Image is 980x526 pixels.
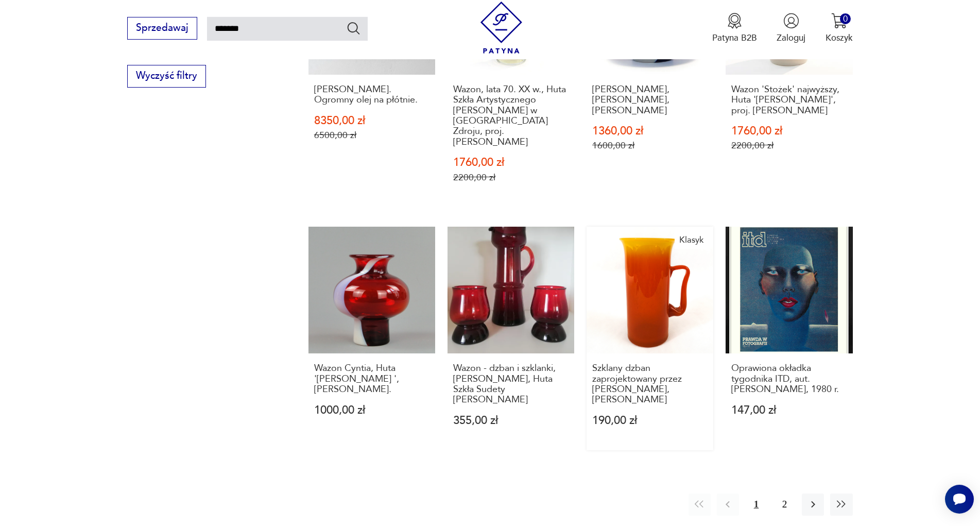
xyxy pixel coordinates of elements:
button: Wyczyść filtry [127,65,205,88]
h3: Szklany dzban zaprojektowany przez [PERSON_NAME], [PERSON_NAME] [592,363,708,405]
a: Sprzedawaj [127,25,197,33]
p: 1760,00 zł [731,126,847,137]
button: Szukaj [346,21,361,36]
p: 2200,00 zł [731,140,847,151]
p: 190,00 zł [592,415,708,426]
p: 1600,00 zł [592,140,708,151]
div: 0 [840,13,851,24]
button: 0Koszyk [826,13,853,44]
p: 1760,00 zł [453,157,569,168]
h3: Wazon, lata 70. XX w., Huta Szkła Artystycznego [PERSON_NAME] w [GEOGRAPHIC_DATA] Zdroju, proj. [... [453,84,569,147]
img: Ikonka użytkownika [783,13,799,29]
p: 6500,00 zł [314,130,430,141]
button: 2 [773,494,796,516]
h3: [PERSON_NAME], [PERSON_NAME], [PERSON_NAME] [592,84,708,116]
p: Koszyk [826,32,853,44]
img: Patyna - sklep z meblami i dekoracjami vintage [475,2,527,54]
a: Ikona medaluPatyna B2B [712,13,757,44]
h3: [PERSON_NAME]. Ogromny olej na płótnie. [314,84,430,106]
iframe: Smartsupp widget button [945,485,974,514]
h3: Wazon - dzban i szklanki, [PERSON_NAME], Huta Szkła Sudety [PERSON_NAME] [453,363,569,405]
button: 1 [745,494,767,516]
img: Ikona medalu [727,13,743,29]
img: Ikona koszyka [831,13,847,29]
h3: Oprawiona okładka tygodnika ITD, aut. [PERSON_NAME], 1980 r. [731,363,847,395]
p: 355,00 zł [453,415,569,426]
p: 8350,00 zł [314,115,430,126]
a: KlasykSzklany dzban zaprojektowany przez Lucynę Pijaczewską, huta BarbaraSzklany dzban zaprojekto... [587,227,713,450]
a: Oprawiona okładka tygodnika ITD, aut. Barbara Nessim, 1980 r.Oprawiona okładka tygodnika ITD, aut... [726,227,852,450]
a: Wazon Cyntia, Huta 'Barbara ', Zbigniew Horbowy.Wazon Cyntia, Huta '[PERSON_NAME] ', [PERSON_NAME... [308,227,435,450]
p: 2200,00 zł [453,172,569,183]
h3: Wazon 'Stożek' najwyższy, Huta '[PERSON_NAME]', proj. [PERSON_NAME] [731,84,847,116]
button: Zaloguj [777,13,805,44]
h3: Wazon Cyntia, Huta '[PERSON_NAME] ', [PERSON_NAME]. [314,363,430,395]
p: 147,00 zł [731,405,847,416]
button: Patyna B2B [712,13,757,44]
a: Wazon - dzban i szklanki, Zuber, Huta Szkła Sudety Barbara HorbowyWazon - dzban i szklanki, [PERS... [448,227,574,450]
p: 1360,00 zł [592,126,708,137]
p: 1000,00 zł [314,405,430,416]
button: Sprzedawaj [127,17,197,40]
p: Patyna B2B [712,32,757,44]
p: Zaloguj [777,32,805,44]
